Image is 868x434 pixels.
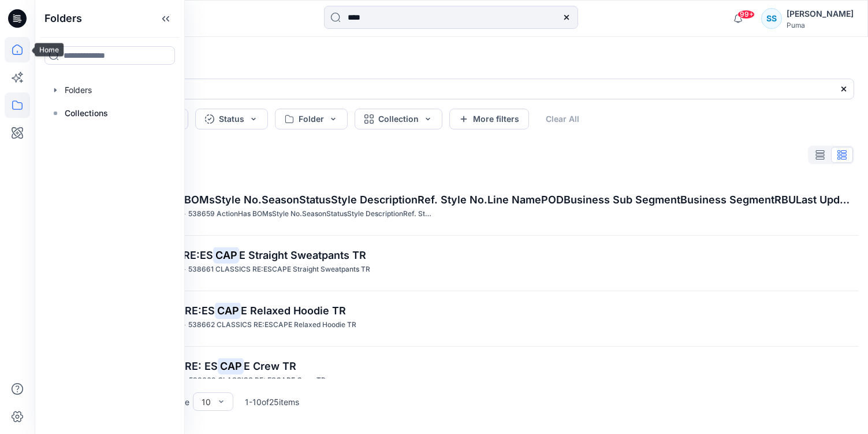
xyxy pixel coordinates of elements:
p: 1 - 10 of 25 items [245,396,299,408]
a: 538663 CLASSICS RE: ESCAPE Crew TRSportstyle>SS23 SPS LFM>538663 CLASSICS RE: ESCAPE Crew TR [42,351,861,397]
span: E Straight Sweatpants TR [239,249,366,261]
mark: CAP [213,247,239,263]
a: 538662 CLASSICS RE:ESCAPE Relaxed Hoodie TRSportstyle>SS23 SPS 360>538662 CLASSICS RE:ESCAPE Rela... [42,296,861,342]
h4: Search [39,46,863,79]
mark: CAP [215,302,241,318]
div: SS [761,8,782,29]
p: 538663 CLASSICS RE: ESCAPE Crew TR [189,374,326,387]
div: [PERSON_NAME] [787,7,854,21]
span: E Crew TR [244,360,296,372]
button: More filters [449,109,529,129]
button: Collection [355,109,442,129]
p: 538661 CLASSICS RE:ESCAPE Straight Sweatpants TR [188,264,370,276]
a: 538661 CLASSICS RE:ESCAPE Straight Sweatpants TRSportstyle>SS23 SPS 360>538661 CLASSICS RE:ESCAPE... [42,240,861,286]
p: Collections [65,106,108,120]
a: 538659 ActionHas BOMsStyle No.SeasonStatusStyle DescriptionRef. Style No.Line NamePODBusiness Sub... [42,185,861,231]
p: 538659 ActionHas BOMsStyle No.SeasonStatusStyle DescriptionRef. Style No.Line NamePODBusiness Sub... [188,208,434,220]
button: Folder [275,109,348,129]
span: 99+ [737,10,755,19]
button: Status [195,109,268,129]
div: Puma [787,21,854,29]
div: 10 [202,396,211,408]
span: E Relaxed Hoodie TR [241,305,346,317]
p: 538662 CLASSICS RE:ESCAPE Relaxed Hoodie TR [188,319,356,331]
mark: CAP [218,358,244,374]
